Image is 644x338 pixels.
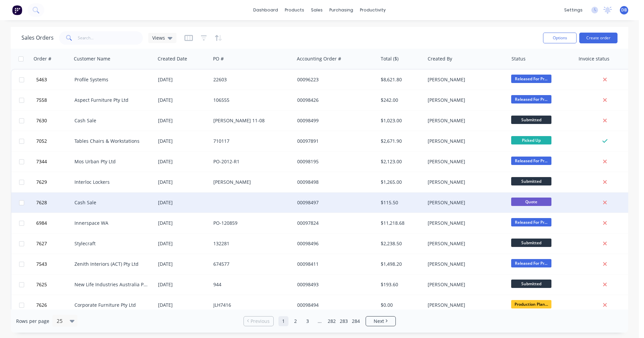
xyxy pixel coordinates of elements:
[74,261,149,267] div: Zenith Interiors (ACT) Pty Ltd
[74,76,149,83] div: Profile Systems
[428,240,502,247] div: [PERSON_NAME]
[308,5,326,15] div: sales
[34,55,51,62] div: Order #
[213,220,288,226] div: PO-120859
[158,220,208,226] div: [DATE]
[74,55,110,62] div: Customer Name
[158,281,208,288] div: [DATE]
[511,95,551,103] span: Released For Pr...
[579,33,618,43] button: Create order
[36,261,47,267] span: 7543
[621,7,627,13] span: DB
[158,76,208,83] div: [DATE]
[297,158,372,165] div: 00098195
[36,179,47,185] span: 7629
[297,220,372,226] div: 00097824
[16,318,49,325] span: Rows per page
[351,316,361,326] a: Page 284
[428,220,502,226] div: [PERSON_NAME]
[74,117,149,124] div: Cash Sale
[36,138,47,144] span: 7052
[158,179,208,185] div: [DATE]
[34,70,74,90] button: 5463
[297,55,341,62] div: Accounting Order #
[36,76,47,83] span: 5463
[297,179,372,185] div: 00098498
[213,76,288,83] div: 22603
[339,316,349,326] a: Page 283
[213,281,288,288] div: 944
[297,97,372,103] div: 00098426
[297,76,372,83] div: 00096223
[213,158,288,165] div: PO-2012-R1
[428,302,502,308] div: [PERSON_NAME]
[428,158,502,165] div: [PERSON_NAME]
[381,158,420,165] div: $2,123.00
[34,111,74,131] button: 7630
[36,97,47,103] span: 7558
[278,316,288,326] a: Page 1 is your current page
[34,152,74,172] button: 7344
[428,179,502,185] div: [PERSON_NAME]
[357,5,389,15] div: productivity
[297,302,372,308] div: 00098494
[213,179,288,185] div: [PERSON_NAME]
[381,55,398,62] div: Total ($)
[34,254,74,274] button: 7543
[158,138,208,144] div: [DATE]
[303,316,313,326] a: Page 3
[213,138,288,144] div: 710117
[297,138,372,144] div: 00097891
[511,75,551,83] span: Released For Pr...
[158,158,208,165] div: [DATE]
[290,316,301,326] a: Page 2
[251,318,270,325] span: Previous
[381,281,420,288] div: $193.60
[34,234,74,254] button: 7627
[511,300,551,308] span: Production Plan...
[297,281,372,288] div: 00098493
[512,55,526,62] div: Status
[428,199,502,206] div: [PERSON_NAME]
[34,274,74,295] button: 7625
[36,199,47,206] span: 7628
[381,179,420,185] div: $1,265.00
[34,90,74,110] button: 7558
[213,97,288,103] div: 106555
[381,240,420,247] div: $2,238.50
[158,55,187,62] div: Created Date
[297,117,372,124] div: 00098499
[511,218,551,226] span: Released For Pr...
[428,55,452,62] div: Created By
[21,35,54,41] h1: Sales Orders
[511,136,551,144] span: Picked Up
[158,97,208,103] div: [DATE]
[152,34,165,41] span: Views
[36,117,47,124] span: 7630
[579,55,609,62] div: Invoice status
[74,281,149,288] div: New Life Industries Australia Pty Ltd
[381,76,420,83] div: $8,621.80
[327,316,337,326] a: Page 282
[78,31,143,45] input: Search...
[158,302,208,308] div: [DATE]
[34,193,74,213] button: 7628
[428,97,502,103] div: [PERSON_NAME]
[36,281,47,288] span: 7625
[297,240,372,247] div: 00098496
[34,131,74,151] button: 7052
[511,157,551,165] span: Released For Pr...
[213,302,288,308] div: JLH7416
[74,220,149,226] div: Innerspace WA
[381,97,420,103] div: $242.00
[74,302,149,308] div: Corporate Furniture Pty Ltd
[381,302,420,308] div: $0.00
[511,198,551,206] span: Quote
[74,179,149,185] div: Interloc Lockers
[158,117,208,124] div: [DATE]
[326,5,357,15] div: purchasing
[428,281,502,288] div: [PERSON_NAME]
[12,5,22,15] img: Factory
[381,261,420,267] div: $1,498.20
[34,213,74,233] button: 6984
